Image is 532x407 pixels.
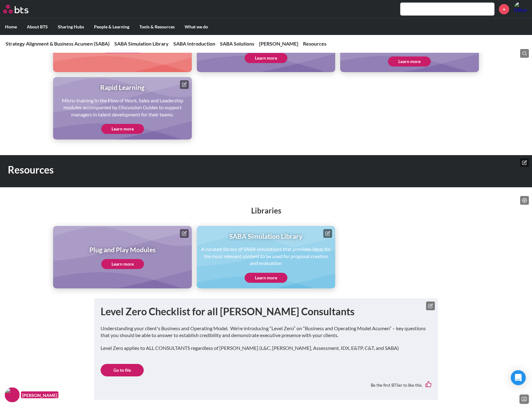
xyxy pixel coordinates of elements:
[134,19,180,35] label: Tools & Resources
[388,56,431,66] a: Learn more
[101,259,144,269] a: Learn more
[180,80,189,89] button: Edit page tile
[89,19,134,35] label: People & Learning
[101,376,432,394] div: Be the first BTSer to like this.
[259,41,298,47] a: [PERSON_NAME]
[8,163,369,177] h1: Resources
[101,364,144,376] a: Go to file
[101,325,432,339] p: Understanding your client's Business and Operating Model. We’re introducing “Level Zero” on “Busi...
[173,41,215,47] a: SABA Introduction
[520,196,529,205] button: Edit page list
[201,246,331,267] p: A curated library of SABA simulations that provides ideas for the most relevant content to be use...
[3,5,28,13] img: BTS Logo
[3,5,40,13] a: Go home
[520,158,529,167] button: Edit hero
[101,305,432,319] h1: Level Zero Checklist for all [PERSON_NAME] Consultants
[245,53,287,63] a: Learn more
[514,2,529,17] img: Dillon Lee
[21,391,58,399] figcaption: [PERSON_NAME]
[220,41,254,47] a: SABA Solutions
[5,387,20,402] img: F
[499,4,509,14] a: +
[53,19,89,35] label: Sharing Hubs
[6,41,110,47] a: Strategy Alignment & Business Acumen (SABA)
[114,41,169,47] a: SABA Simulation Library
[101,124,144,134] a: Learn more
[89,245,156,254] h1: Plug and Play Modules
[514,2,529,17] a: Profile
[511,370,526,385] div: Open Intercom Messenger
[426,302,435,310] button: Edit text box
[22,19,53,35] label: About BTS
[180,229,189,238] button: Edit page tile
[201,232,331,241] h1: SABA Simulation Library
[323,229,332,238] button: Edit page tile
[101,345,432,351] p: Level Zero applies to ALL CONSULTANTS regardless of [PERSON_NAME] (L&C, [PERSON_NAME], Assessment...
[57,97,187,118] p: Micro-training In the Flow of Work. Sales and Leadership modules accompanied by Discussion Guides...
[180,19,213,35] label: What we do
[245,273,287,283] a: Learn more
[303,41,326,47] a: Resources
[57,83,187,92] h1: Rapid Learning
